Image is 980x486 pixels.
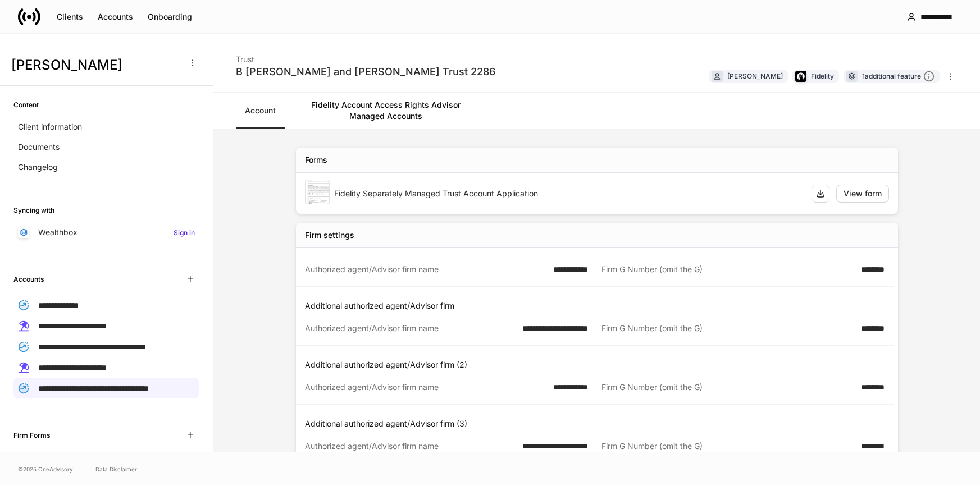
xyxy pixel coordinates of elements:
[38,227,78,238] p: Wealthbox
[18,121,82,132] p: Client information
[285,93,487,129] a: Fidelity Account Access Rights Advisor Managed Accounts
[305,323,516,334] div: Authorized agent/Advisor firm name
[13,137,199,157] a: Documents
[57,11,83,22] div: Clients
[601,323,854,334] div: Firm G Number (omit the G)
[844,188,882,199] div: View form
[236,65,495,79] div: B [PERSON_NAME] and [PERSON_NAME] Trust 2286
[148,11,192,22] div: Onboarding
[18,162,58,173] p: Changelog
[13,99,39,110] h6: Content
[90,8,140,26] button: Accounts
[305,418,894,429] p: Additional authorized agent/Advisor firm (3)
[862,71,935,82] div: 1 additional feature
[13,430,50,441] h6: Firm Forms
[13,274,44,285] h6: Accounts
[305,154,327,166] div: Forms
[49,8,90,26] button: Clients
[727,71,783,81] div: [PERSON_NAME]
[236,47,495,65] div: Trust
[305,230,354,241] div: Firm settings
[18,465,73,474] span: © 2025 OneAdvisory
[174,227,195,238] h6: Sign in
[13,205,54,216] h6: Syncing with
[305,300,894,311] p: Additional authorized agent/Advisor firm
[13,222,199,242] a: WealthboxSign in
[13,117,199,137] a: Client information
[140,8,199,26] button: Onboarding
[601,441,854,452] div: Firm G Number (omit the G)
[305,382,546,393] div: Authorized agent/Advisor firm name
[98,11,133,22] div: Accounts
[18,141,60,153] p: Documents
[836,185,889,203] button: View form
[305,359,894,370] p: Additional authorized agent/Advisor firm (2)
[334,188,803,199] div: Fidelity Separately Managed Trust Account Application
[11,56,179,74] h3: [PERSON_NAME]
[95,465,137,474] a: Data Disclaimer
[601,382,854,393] div: Firm G Number (omit the G)
[236,93,285,129] a: Account
[13,157,199,177] a: Changelog
[305,441,516,452] div: Authorized agent/Advisor firm name
[811,71,834,81] div: Fidelity
[601,264,854,275] div: Firm G Number (omit the G)
[305,264,546,275] div: Authorized agent/Advisor firm name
